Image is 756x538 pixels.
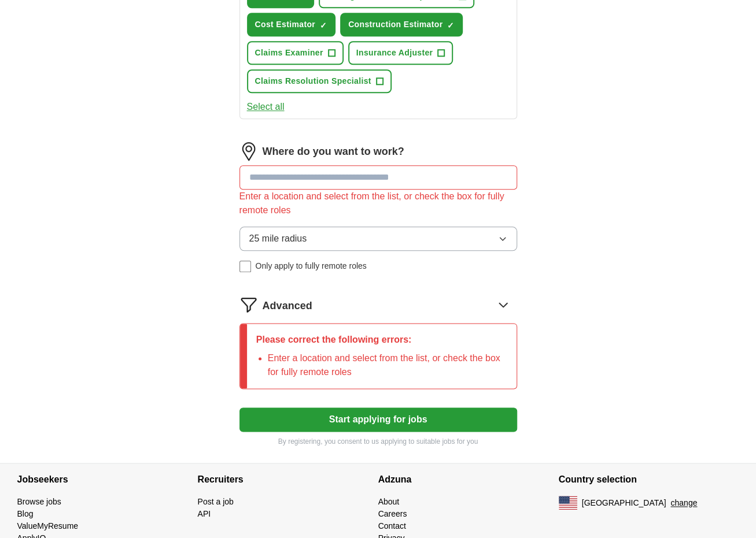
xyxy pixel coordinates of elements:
span: Advanced [263,298,312,314]
span: Construction Estimator [348,18,442,31]
a: Contact [378,521,406,530]
p: By registering, you consent to us applying to suitable jobs for you [239,436,517,447]
span: Only apply to fully remote roles [256,260,367,272]
button: Start applying for jobs [239,407,517,432]
a: Post a job [198,497,234,506]
img: US flag [559,496,577,510]
span: 25 mile radius [249,232,307,246]
img: location.png [239,142,258,161]
span: Claims Examiner [255,47,323,59]
p: Please correct the following errors: [256,333,507,347]
button: change [670,497,697,509]
li: Enter a location and select from the list, or check the box for fully remote roles [268,351,507,379]
span: Cost Estimator [255,18,315,31]
button: Insurance Adjuster [348,41,453,65]
label: Where do you want to work? [263,144,404,159]
a: Blog [17,509,34,518]
input: Only apply to fully remote roles [239,261,251,272]
span: Claims Resolution Specialist [255,75,371,87]
span: [GEOGRAPHIC_DATA] [582,497,666,509]
button: Cost Estimator✓ [247,13,335,36]
div: Enter a location and select from the list, or check the box for fully remote roles [239,190,517,217]
button: Claims Examiner [247,41,344,65]
a: API [198,509,211,518]
a: About [378,497,400,506]
button: Select all [247,100,285,114]
a: Careers [378,509,407,518]
h4: Country selection [559,463,739,496]
span: ✓ [447,21,454,30]
button: Construction Estimator✓ [340,13,463,36]
button: Claims Resolution Specialist [247,69,392,93]
span: Insurance Adjuster [356,47,433,59]
button: 25 mile radius [239,227,517,251]
a: Browse jobs [17,497,61,506]
a: ValueMyResume [17,521,79,530]
span: ✓ [320,21,327,30]
img: filter [239,295,258,314]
